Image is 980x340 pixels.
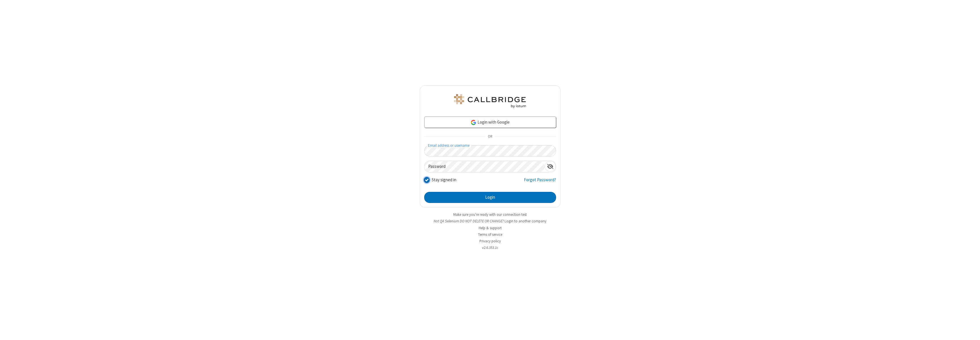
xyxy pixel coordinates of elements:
[478,232,502,237] a: Terms of service
[479,226,502,230] a: Help & support
[432,177,456,183] label: Stay signed in
[424,116,556,128] a: Login with Google
[524,177,556,188] a: Forgot Password?
[470,119,477,126] img: google-icon.png
[424,192,556,203] button: Login
[505,218,546,224] button: Login to another company
[424,161,545,172] input: Password
[545,161,556,172] div: Show password
[479,239,501,244] a: Privacy policy
[424,145,556,156] input: Email address or username
[453,212,527,217] a: Make sure you're ready with our connection test
[420,245,561,250] li: v2.6.353.1c
[485,133,495,141] span: OR
[420,218,561,224] li: Not QA Selenium DO NOT DELETE OR CHANGE?
[453,94,527,108] img: QA Selenium DO NOT DELETE OR CHANGE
